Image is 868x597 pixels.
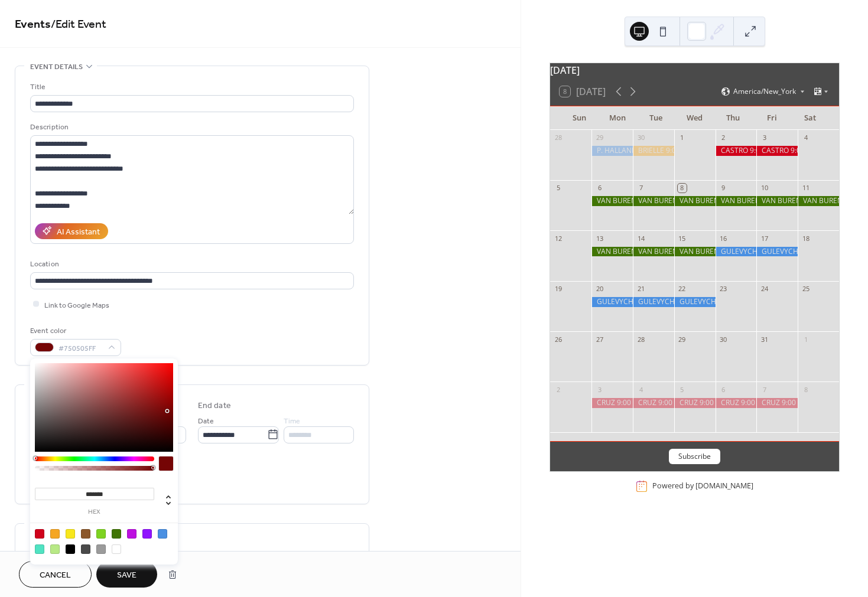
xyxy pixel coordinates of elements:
div: GULEVYCH [674,297,716,307]
button: Cancel [19,561,92,588]
div: End date [198,400,231,412]
div: VAN BUREN 10:00 AM [591,196,633,206]
div: 3 [760,133,769,142]
div: 7 [636,184,645,193]
span: Date [198,415,214,427]
div: CASTRO 9:00 AM [756,146,798,156]
div: Fri [753,106,791,130]
div: 8 [801,385,810,394]
div: #9013FE [142,529,152,539]
div: 16 [719,234,728,243]
div: CRUZ 9:00 am [591,398,633,408]
div: VAN BUREN 9:00 AM [716,196,757,206]
div: VAN BUREN 9:00 AM [633,247,674,257]
div: [DATE] [550,63,839,77]
div: VAN BUREN 9:00 AM [674,196,716,206]
div: 18 [801,234,810,243]
div: 4 [801,133,810,142]
div: AI Assistant [57,226,100,238]
span: Event details [30,61,83,73]
div: 28 [554,133,563,142]
div: Tue [637,106,675,130]
div: VAN BUREN 9:00 AM [798,196,839,206]
div: 23 [719,285,728,293]
div: GULEVYCH [633,297,674,307]
div: VAN BUREN 9:00 AM [674,247,716,257]
div: CRUZ 9:00 am [716,398,757,408]
div: Mon [599,106,637,130]
div: 25 [801,285,810,293]
div: Sun [560,106,598,130]
div: #B8E986 [50,544,60,554]
div: 19 [554,285,563,293]
div: 5 [678,385,687,394]
a: [DOMAIN_NAME] [695,481,753,491]
div: 27 [595,335,604,344]
div: 6 [719,385,728,394]
div: 15 [678,234,687,243]
div: Event color [30,325,119,337]
div: GULEVYCH [716,247,757,257]
div: GULEVYCH [591,297,633,307]
div: Thu [714,106,752,130]
div: Description [30,121,352,133]
div: Location [30,258,352,270]
div: 17 [760,234,769,243]
div: #D0021B [35,529,44,539]
div: 22 [678,285,687,293]
div: #4A4A4A [81,544,90,554]
div: GULEVYCH [756,247,798,257]
span: Cancel [40,569,71,582]
button: Subscribe [669,449,720,464]
div: #4A90E2 [158,529,167,539]
div: CASTRO 9:00 AM [716,146,757,156]
div: 9 [719,184,728,193]
span: / Edit Event [51,13,106,36]
div: 11 [801,184,810,193]
div: 6 [595,184,604,193]
span: America/New_York [733,88,796,95]
div: CRUZ 9:00 am [756,398,798,408]
div: BRIELLE 9:00 AM [633,146,674,156]
div: 30 [719,335,728,344]
span: Save [117,569,136,582]
div: #8B572A [81,529,90,539]
div: VAN BUREN 9:00 AM [756,196,798,206]
div: CRUZ 9:00 am [633,398,674,408]
div: 26 [554,335,563,344]
div: 8 [678,184,687,193]
div: 1 [801,335,810,344]
div: 29 [678,335,687,344]
div: 14 [636,234,645,243]
div: 29 [595,133,604,142]
div: CRUZ 9:00 am [674,398,716,408]
div: 1 [678,133,687,142]
span: #750505FF [58,342,102,354]
div: 12 [554,234,563,243]
div: P. HALLANDALE [591,146,633,156]
div: Sat [791,106,830,130]
div: 10 [760,184,769,193]
div: #F8E71C [66,529,75,539]
button: Save [96,561,157,588]
div: 5 [554,184,563,193]
div: #50E3C2 [35,544,44,554]
label: hex [35,509,154,516]
div: #F5A623 [50,529,60,539]
div: 3 [595,385,604,394]
div: #BD10E0 [127,529,136,539]
div: 13 [595,234,604,243]
div: VAN BUREN 9:00 AM [633,196,674,206]
div: #000000 [66,544,75,554]
span: Time [284,415,300,427]
div: 7 [760,385,769,394]
div: 2 [554,385,563,394]
div: #9B9B9B [96,544,106,554]
div: Powered by [652,481,753,491]
div: 21 [636,285,645,293]
div: #417505 [112,529,121,539]
div: #7ED321 [96,529,106,539]
div: VAN BUREN 9:00 AM [591,247,633,257]
div: Title [30,81,352,93]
